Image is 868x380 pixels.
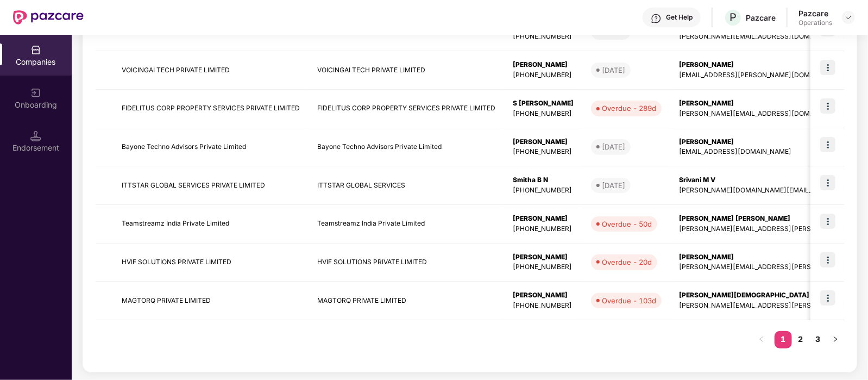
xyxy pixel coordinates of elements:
td: Bayone Techno Advisors Private Limited [309,128,504,167]
td: ITTSTAR GLOBAL SERVICES PRIVATE LIMITED [113,166,309,205]
img: icon [820,175,835,190]
td: HVIF SOLUTIONS PRIVATE LIMITED [113,244,309,282]
span: right [832,336,839,342]
div: S [PERSON_NAME] [513,98,574,109]
img: New Pazcare Logo [13,10,84,24]
div: Get Help [666,13,693,22]
img: icon [820,98,835,114]
div: [PHONE_NUMBER] [513,185,574,196]
img: icon [820,137,835,152]
div: Pazcare [798,8,832,18]
div: [DATE] [602,65,625,76]
div: [PHONE_NUMBER] [513,262,574,272]
img: svg+xml;base64,PHN2ZyBpZD0iRHJvcGRvd24tMzJ4MzIiIHhtbG5zPSJodHRwOi8vd3d3LnczLm9yZy8yMDAwL3N2ZyIgd2... [844,13,853,22]
td: Teamstreamz India Private Limited [113,205,309,244]
td: MAGTORQ PRIVATE LIMITED [309,282,504,320]
a: 3 [809,331,827,347]
div: [PERSON_NAME] [513,214,574,224]
img: icon [820,214,835,229]
td: FIDELITUS CORP PROPERTY SERVICES PRIVATE LIMITED [113,90,309,128]
td: HVIF SOLUTIONS PRIVATE LIMITED [309,244,504,282]
img: svg+xml;base64,PHN2ZyB3aWR0aD0iMjAiIGhlaWdodD0iMjAiIHZpZXdCb3g9IjAgMCAyMCAyMCIgZmlsbD0ibm9uZSIgeG... [30,88,41,98]
div: [PHONE_NUMBER] [513,147,574,157]
div: [DATE] [602,180,625,191]
div: Overdue - 103d [602,295,656,306]
div: Smitha B N [513,175,574,185]
td: ITTSTAR GLOBAL SERVICES [309,166,504,205]
div: [PHONE_NUMBER] [513,224,574,234]
li: Next Page [827,331,844,348]
div: Overdue - 20d [602,257,652,267]
button: right [827,331,844,348]
div: [PHONE_NUMBER] [513,32,574,42]
a: 1 [775,331,792,347]
li: Previous Page [753,331,770,348]
div: Pazcare [746,13,776,23]
li: 3 [809,331,827,348]
td: Bayone Techno Advisors Private Limited [113,128,309,167]
span: P [729,11,737,24]
div: [PHONE_NUMBER] [513,301,574,311]
div: [PERSON_NAME] [513,60,574,70]
td: MAGTORQ PRIVATE LIMITED [113,282,309,320]
a: 2 [792,331,809,347]
div: [PHONE_NUMBER] [513,70,574,80]
img: svg+xml;base64,PHN2ZyBpZD0iSGVscC0zMngzMiIgeG1sbnM9Imh0dHA6Ly93d3cudzMub3JnLzIwMDAvc3ZnIiB3aWR0aD... [651,13,662,24]
div: [PHONE_NUMBER] [513,109,574,119]
li: 1 [775,331,792,348]
td: Teamstreamz India Private Limited [309,205,504,244]
td: FIDELITUS CORP PROPERTY SERVICES PRIVATE LIMITED [309,90,504,128]
td: VOICINGAI TECH PRIVATE LIMITED [309,51,504,90]
li: 2 [792,331,809,348]
div: Overdue - 50d [602,219,652,229]
img: svg+xml;base64,PHN2ZyBpZD0iQ29tcGFuaWVzIiB4bWxucz0iaHR0cDovL3d3dy53My5vcmcvMjAwMC9zdmciIHdpZHRoPS... [30,45,41,55]
img: icon [820,290,835,306]
div: Overdue - 289d [602,103,656,114]
div: Operations [798,18,832,27]
span: left [758,336,765,342]
div: [PERSON_NAME] [513,290,574,301]
img: svg+xml;base64,PHN2ZyB3aWR0aD0iMTQuNSIgaGVpZ2h0PSIxNC41IiB2aWV3Qm94PSIwIDAgMTYgMTYiIGZpbGw9Im5vbm... [30,130,41,141]
button: left [753,331,770,348]
div: [PERSON_NAME] [513,137,574,147]
img: icon [820,252,835,267]
div: [PERSON_NAME] [513,252,574,263]
img: icon [820,60,835,75]
td: VOICINGAI TECH PRIVATE LIMITED [113,51,309,90]
div: [DATE] [602,141,625,152]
